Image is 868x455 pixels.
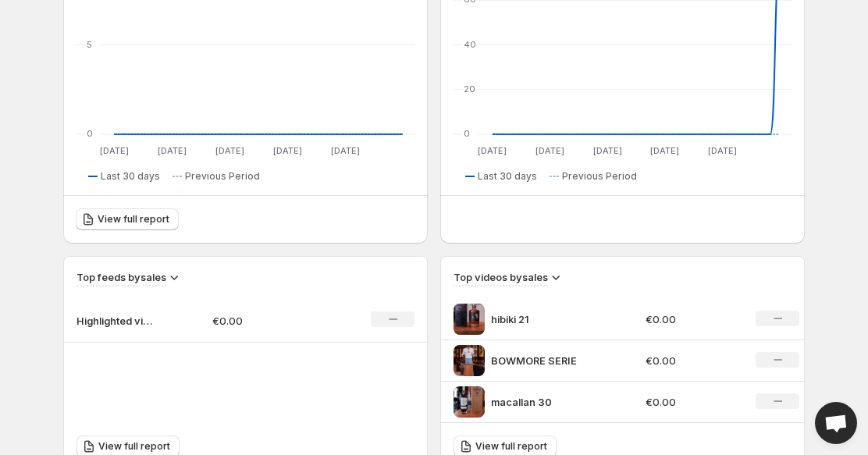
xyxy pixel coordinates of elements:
text: [DATE] [535,145,564,156]
span: Last 30 days [101,170,160,183]
h3: Top feeds by sales [76,269,166,285]
span: View full report [98,440,170,453]
text: [DATE] [650,145,679,156]
text: 40 [464,39,476,50]
p: €0.00 [646,394,738,410]
text: 0 [87,128,93,139]
img: hibiki 21 [454,304,485,335]
img: macallan 30 [454,386,485,418]
text: [DATE] [215,145,244,156]
p: BOWMORE SERIE [491,353,608,368]
p: hibiki 21 [491,311,608,327]
p: Highlighted video [76,313,155,329]
span: View full report [98,213,169,226]
text: [DATE] [708,145,737,156]
text: 20 [464,84,475,94]
span: Last 30 days [478,170,537,183]
p: €0.00 [646,353,738,368]
text: 5 [87,39,92,50]
p: €0.00 [212,313,323,329]
p: macallan 30 [491,394,608,410]
img: BOWMORE SERIE [454,345,485,376]
p: €0.00 [646,311,738,327]
span: Previous Period [185,170,260,183]
span: View full report [475,440,547,453]
text: [DATE] [593,145,622,156]
text: [DATE] [331,145,360,156]
text: [DATE] [100,145,129,156]
text: 0 [464,128,470,139]
text: [DATE] [158,145,187,156]
text: [DATE] [273,145,302,156]
a: View full report [76,208,179,230]
text: [DATE] [478,145,507,156]
span: Previous Period [562,170,637,183]
h3: Top videos by sales [454,269,548,285]
a: Open chat [815,402,857,444]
